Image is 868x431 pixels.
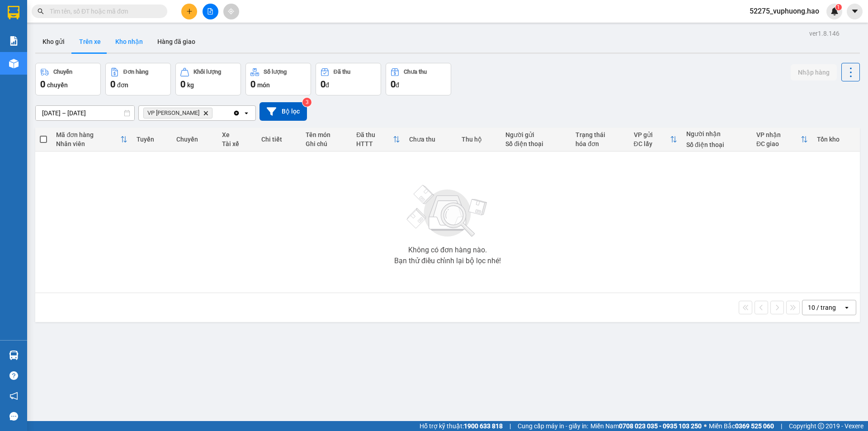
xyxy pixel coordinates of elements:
[686,141,747,148] div: Số điện thoại
[222,140,252,147] div: Tài xế
[228,8,234,14] span: aim
[250,79,255,90] span: 0
[150,31,203,52] button: Hàng đã giao
[243,109,250,117] svg: open
[264,69,287,75] div: Số lượng
[752,128,812,152] th: Toggle SortBy
[223,4,239,19] button: aim
[147,109,199,117] span: VP Gành Hào
[47,81,68,89] span: chuyến
[791,64,837,81] button: Nhập hàng
[233,109,240,117] svg: Clear all
[176,136,213,143] div: Chuyến
[143,108,212,118] span: VP Gành Hào, close by backspace
[38,8,44,14] span: search
[9,350,19,360] img: warehouse-icon
[187,81,194,89] span: kg
[123,69,148,75] div: Đơn hàng
[808,303,836,312] div: 10 / trang
[222,131,252,138] div: Xe
[50,6,156,16] input: Tìm tên, số ĐT hoặc mã đơn
[108,31,150,52] button: Kho nhận
[756,140,801,147] div: ĐC giao
[847,4,863,19] button: caret-down
[404,69,427,75] div: Chưa thu
[462,136,496,143] div: Thu hộ
[181,4,197,19] button: plus
[518,421,588,431] span: Cung cấp máy in - giấy in:
[214,109,215,118] input: Selected VP Gành Hào.
[325,81,329,89] span: đ
[396,81,399,89] span: đ
[56,131,120,138] div: Mã đơn hàng
[634,140,670,147] div: ĐC lấy
[409,136,453,143] div: Chưa thu
[302,98,311,107] sup: 3
[509,421,511,431] span: |
[8,6,19,19] img: logo-vxr
[72,31,108,52] button: Trên xe
[356,140,393,147] div: HTTT
[408,246,487,254] div: Không có đơn hàng nào.
[56,140,120,147] div: Nhân viên
[9,59,19,68] img: warehouse-icon
[36,106,134,120] input: Select a date range.
[193,69,221,75] div: Khối lượng
[835,4,842,10] sup: 1
[505,140,566,147] div: Số điện thoại
[781,421,782,431] span: |
[261,136,297,143] div: Chi tiết
[105,63,171,95] button: Đơn hàng0đơn
[180,79,185,90] span: 0
[464,422,503,430] strong: 1900 633 818
[306,140,347,147] div: Ghi chú
[402,180,493,243] img: svg+xml;base64,PHN2ZyBjbGFzcz0ibGlzdC1wbHVnX19zdmciIHhtbG5zPSJodHRwOi8vd3d3LnczLm9yZy8yMDAwL3N2Zy...
[735,422,774,430] strong: 0369 525 060
[756,131,801,138] div: VP nhận
[634,131,670,138] div: VP gửi
[9,412,18,421] span: message
[117,81,128,89] span: đơn
[207,8,213,14] span: file-add
[619,422,702,430] strong: 0708 023 035 - 0935 103 250
[818,423,824,429] span: copyright
[52,128,132,152] th: Toggle SortBy
[843,304,850,311] svg: open
[386,63,451,95] button: Chưa thu0đ
[9,371,18,380] span: question-circle
[203,4,218,19] button: file-add
[576,131,624,138] div: Trạng thái
[817,136,855,143] div: Tồn kho
[110,79,115,90] span: 0
[505,131,566,138] div: Người gửi
[53,69,72,75] div: Chuyến
[306,131,347,138] div: Tên món
[742,5,826,17] span: 52275_vuphuong.hao
[576,140,624,147] div: hóa đơn
[175,63,241,95] button: Khối lượng0kg
[704,424,707,428] span: ⚪️
[40,79,45,90] span: 0
[830,7,839,15] img: icon-new-feature
[35,31,72,52] button: Kho gửi
[686,130,747,137] div: Người nhận
[851,7,859,15] span: caret-down
[321,79,325,90] span: 0
[356,131,393,138] div: Đã thu
[245,63,311,95] button: Số lượng0món
[394,257,501,265] div: Bạn thử điều chỉnh lại bộ lọc nhé!
[137,136,167,143] div: Tuyến
[352,128,405,152] th: Toggle SortBy
[35,63,101,95] button: Chuyến0chuyến
[629,128,682,152] th: Toggle SortBy
[203,110,208,116] svg: Delete
[809,28,840,38] div: ver 1.8.146
[259,102,307,121] button: Bộ lọc
[9,36,19,46] img: solution-icon
[837,4,840,10] span: 1
[186,8,193,14] span: plus
[257,81,270,89] span: món
[420,421,503,431] span: Hỗ trợ kỹ thuật:
[334,69,350,75] div: Đã thu
[316,63,381,95] button: Đã thu0đ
